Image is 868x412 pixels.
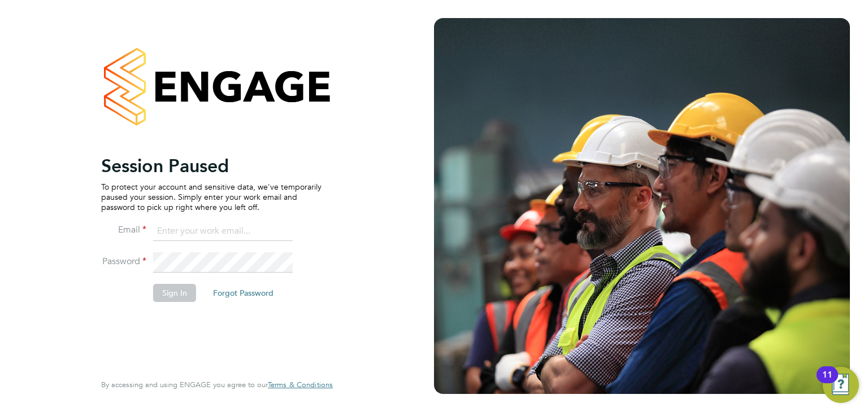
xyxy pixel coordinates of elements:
input: Enter your work email... [153,221,293,242]
button: Open Resource Center, 11 new notifications [823,367,859,403]
label: Email [101,224,146,236]
button: Forgot Password [204,284,283,302]
span: Terms & Conditions [268,380,333,389]
label: Password [101,256,146,268]
a: Terms & Conditions [268,380,333,389]
button: Sign In [153,284,196,302]
h2: Session Paused [101,155,322,177]
p: To protect your account and sensitive data, we've temporarily paused your session. Simply enter y... [101,182,322,213]
div: 11 [822,375,832,389]
span: By accessing and using ENGAGE you agree to our [101,380,333,389]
